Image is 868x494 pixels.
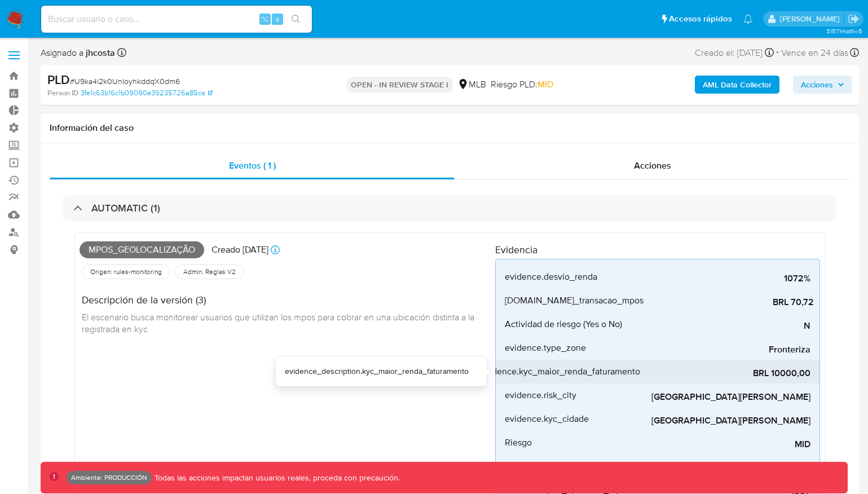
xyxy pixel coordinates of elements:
span: MID [537,78,553,91]
span: Eventos ( 1 ) [229,159,276,172]
h3: AUTOMATIC (1) [91,202,160,214]
a: Notificaciones [743,14,753,24]
h4: Descripción de la versión (3) [82,294,486,306]
span: Admin. Reglas V2 [182,267,237,276]
button: AML Data Collector [695,76,779,94]
span: Mpos_geolocalização [80,241,204,258]
p: Ambiente: PRODUCCIÓN [71,475,147,480]
p: Creado [DATE] [212,244,268,256]
span: Acciones [634,159,671,172]
span: Riesgo PLD: [491,78,553,91]
b: jhcosta [83,46,115,59]
p: facundoagustin.borghi@mercadolibre.com [780,14,844,24]
div: evidence_description.kyc_maior_renda_faturamento [285,366,469,377]
button: search-icon [284,11,307,27]
span: Origen: rules-monitoring [89,267,163,276]
span: # U9ka4i2k0UnIoyhkddqX0dm6 [70,76,180,87]
a: 3fe1c63b16c1b09090e39235726a85ca [81,88,213,98]
input: Buscar usuario o caso... [41,12,312,27]
div: AUTOMATIC (1) [63,195,836,221]
p: OPEN - IN REVIEW STAGE I [346,77,453,92]
p: Todas las acciones impactan usuarios reales, proceda con precaución. [152,473,400,483]
span: Acciones [801,76,833,94]
b: Person ID [47,88,78,98]
span: ⌥ [261,14,269,24]
span: Vence en 24 días [781,47,848,59]
span: El escenario busca monitorear usuarios que utilizan los mpos para cobrar en una ubicación distint... [82,311,477,336]
b: PLD [47,70,70,89]
div: MLB [457,78,486,91]
span: - [776,45,779,60]
span: Accesos rápidos [669,13,732,25]
div: Creado el: [DATE] [695,45,774,60]
a: Salir [848,13,860,25]
button: Acciones [793,76,852,94]
span: Asignado a [41,47,115,59]
h1: Información del caso [50,122,850,134]
b: AML Data Collector [703,76,772,94]
span: s [276,14,279,24]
